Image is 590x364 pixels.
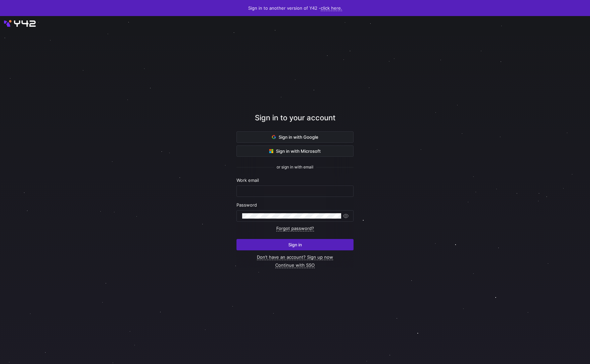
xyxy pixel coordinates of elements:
span: Sign in with Microsoft [269,148,321,154]
span: Sign in [288,242,302,247]
button: Sign in with Microsoft [236,145,354,157]
a: click here. [321,5,342,11]
button: Sign in with Google [236,131,354,143]
span: Password [236,202,257,208]
span: or sign in with email [277,165,313,169]
div: Sign in to your account [236,112,354,131]
button: Sign in [236,239,354,250]
span: Sign in with Google [272,134,318,140]
a: Don’t have an account? Sign up now [257,254,333,260]
a: Forgot password? [276,226,314,231]
a: Continue with SSO [275,262,315,268]
span: Work email [236,177,259,183]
